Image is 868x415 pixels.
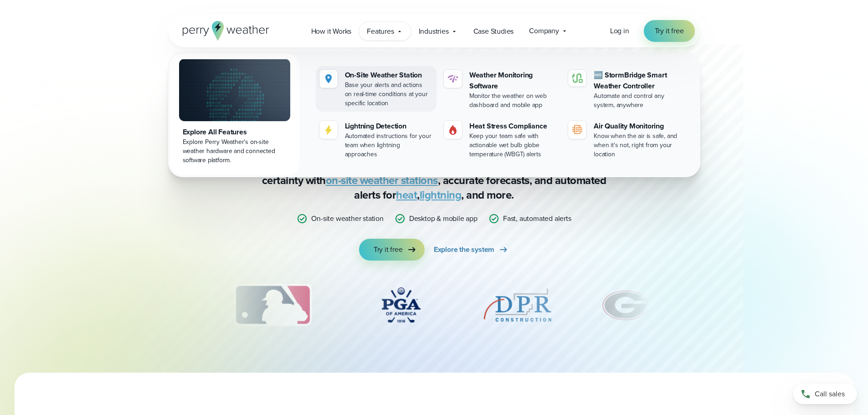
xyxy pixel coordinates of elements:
[594,121,682,132] div: Air Quality Monitoring
[434,239,509,261] a: Explore the system
[565,117,685,163] a: Air Quality Monitoring Know when the air is safe, and when it's not, right from your location
[409,213,478,224] p: Desktop & mobile app
[598,282,654,328] img: University-of-Georgia.svg
[214,282,655,333] div: slideshow
[473,26,514,37] span: Case Studies
[434,244,494,255] span: Explore the system
[565,66,685,113] a: 🆕 StormBridge Smart Weather Controller Automate and control any system, anywhere
[345,81,433,108] div: Base your alerts and actions on real-time conditions at your specific location
[655,26,684,36] span: Try it free
[644,20,695,42] a: Try it free
[594,70,682,92] div: 🆕 StormBridge Smart Weather Controller
[225,282,321,328] div: 3 of 12
[447,124,458,135] img: perry weather heat
[316,117,437,163] a: Lightning Detection Automated instructions for your team when lightning approaches
[529,26,559,36] span: Company
[365,282,437,328] div: 4 of 12
[374,244,403,255] span: Try it free
[610,26,629,36] a: Log in
[469,92,557,110] div: Monitor the weather on web dashboard and mobile app
[793,384,857,404] a: Call sales
[359,239,425,261] a: Try it free
[447,73,458,84] img: software-icon.svg
[419,26,449,37] span: Industries
[183,138,287,165] div: Explore Perry Weather's on-site weather hardware and connected software platform.
[311,26,352,37] span: How it Works
[252,159,616,202] p: Stop relying on weather apps with inaccurate data — Perry Weather delivers certainty with , accur...
[365,282,437,328] img: PGA.svg
[440,66,561,113] a: Weather Monitoring Software Monitor the weather on web dashboard and mobile app
[481,282,554,328] img: DPR-Construction.svg
[316,66,437,112] a: perry weather location On-Site Weather Station Base your alerts and actions on real-time conditio...
[420,187,462,203] a: lightning
[469,70,557,92] div: Weather Monitoring Software
[594,132,682,159] div: Know when the air is safe, and when it's not, right from your location
[345,70,433,81] div: On-Site Weather Station
[326,172,438,189] a: on-site weather stations
[170,53,299,175] a: Explore All Features Explore Perry Weather's on-site weather hardware and connected software plat...
[396,187,417,203] a: heat
[469,121,557,132] div: Heat Stress Compliance
[311,213,383,224] p: On-site weather station
[572,73,583,83] img: stormbridge-icon-V6.svg
[610,26,629,36] span: Log in
[503,213,571,224] p: Fast, automated alerts
[303,22,360,41] a: How it Works
[598,282,654,328] div: 6 of 12
[469,132,557,159] div: Keep your team safe with actionable wet bulb globe temperature (WBGT) alerts
[466,22,522,41] a: Case Studies
[815,389,845,400] span: Call sales
[481,282,554,328] div: 5 of 12
[225,282,321,328] img: MLB.svg
[572,124,583,135] img: aqi-icon.svg
[594,92,682,110] div: Automate and control any system, anywhere
[323,124,334,135] img: lightning-icon.svg
[367,26,394,37] span: Features
[440,117,561,163] a: perry weather heat Heat Stress Compliance Keep your team safe with actionable wet bulb globe temp...
[183,127,287,138] div: Explore All Features
[323,73,334,84] img: perry weather location
[345,132,433,159] div: Automated instructions for your team when lightning approaches
[345,121,433,132] div: Lightning Detection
